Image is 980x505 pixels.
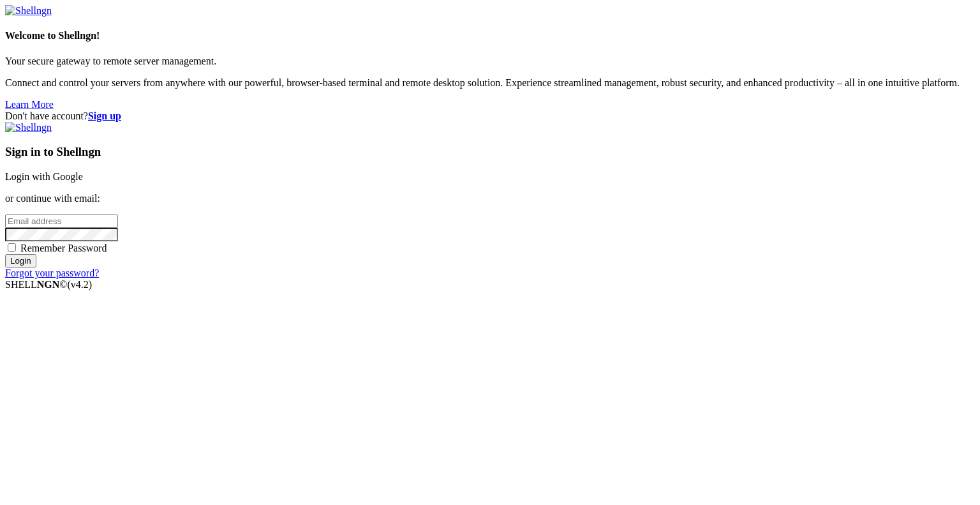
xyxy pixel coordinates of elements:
a: Login with Google [5,171,83,182]
b: NGN [37,279,60,290]
div: Don't have account? [5,110,975,122]
span: SHELL © [5,279,92,290]
img: Shellngn [5,122,52,133]
h4: Welcome to Shellngn! [5,30,975,41]
span: 4.2.0 [68,279,93,290]
img: Shellngn [5,5,52,17]
input: Login [5,254,36,268]
a: Sign up [88,110,121,121]
p: Connect and control your servers from anywhere with our powerful, browser-based terminal and remo... [5,77,975,89]
span: Remember Password [20,243,107,253]
a: Forgot your password? [5,268,99,278]
p: or continue with email: [5,193,975,204]
p: Your secure gateway to remote server management. [5,56,975,67]
a: Learn More [5,99,54,110]
input: Remember Password [8,243,16,252]
input: Email address [5,215,118,228]
h3: Sign in to Shellngn [5,145,975,159]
